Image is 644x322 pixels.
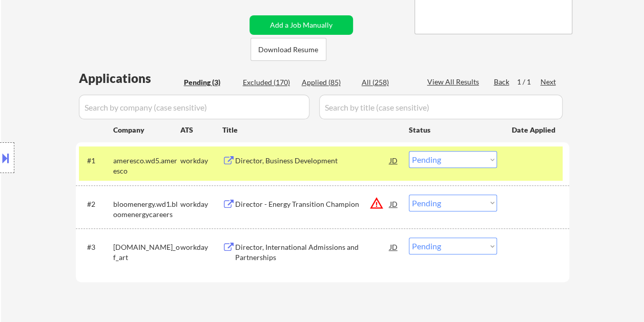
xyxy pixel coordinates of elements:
div: View All Results [427,77,482,87]
div: Excluded (170) [243,77,294,88]
div: ATS [180,125,222,135]
div: Next [541,77,557,87]
div: workday [180,156,222,166]
div: workday [180,242,222,252]
div: Director - Energy Transition Champion [235,199,390,209]
div: All (258) [362,77,413,88]
button: Add a Job Manually [250,15,353,35]
div: 1 / 1 [517,77,541,87]
div: JD [389,238,399,256]
button: Download Resume [251,38,326,61]
button: warning_amber [369,196,384,210]
div: JD [389,195,399,213]
div: Applied (85) [302,77,353,88]
div: Status [409,120,497,139]
input: Search by title (case sensitive) [319,95,563,119]
div: Title [222,125,399,135]
div: Back [494,77,510,87]
div: workday [180,199,222,209]
div: Date Applied [512,125,557,135]
div: JD [389,151,399,169]
div: Pending (3) [184,77,235,88]
input: Search by company (case sensitive) [79,95,309,119]
div: Director, International Admissions and Partnerships [235,242,390,262]
div: Director, Business Development [235,156,390,166]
